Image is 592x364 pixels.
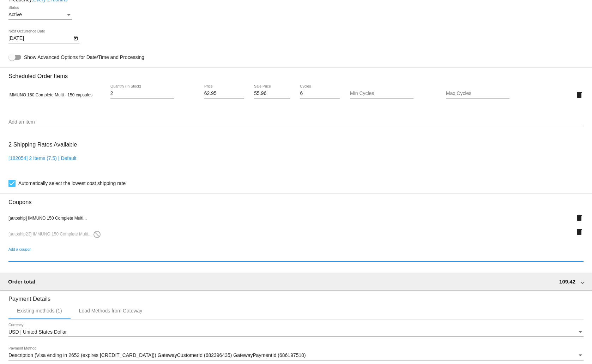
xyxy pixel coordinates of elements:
[8,290,584,302] h3: Payment Details
[8,36,72,41] input: Next Occurrence Date
[110,91,174,96] input: Quantity (In Stock)
[8,329,67,335] span: USD | United States Dollar
[575,91,584,99] mat-icon: delete
[8,352,306,358] span: Description (Visa ending in 2652 (expires [CREDIT_CARD_DATA])) GatewayCustomerId (682396435) Gate...
[204,91,244,96] input: Price
[8,155,77,161] a: [182054] 2 Items (7.5) | Default
[8,216,87,221] span: [autoship] IMMUNO 150 Complete Multi...
[8,119,584,125] input: Add an item
[8,193,584,205] h3: Coupons
[17,308,62,314] div: Existing methods (1)
[18,179,126,187] span: Automatically select the lowest cost shipping rate
[79,308,143,314] div: Load Methods from Gateway
[575,228,584,236] mat-icon: delete
[254,91,290,96] input: Sale Price
[8,254,584,259] input: Add a coupon
[72,34,79,42] button: Open calendar
[8,12,72,18] mat-select: Status
[446,91,509,96] input: Max Cycles
[8,67,584,79] h3: Scheduled Order Items
[8,279,35,285] span: Order total
[93,230,101,239] mat-icon: do_not_disturb
[559,279,575,285] span: 109.42
[8,93,92,97] span: IMMUNO 150 Complete Multi - 150 capsules
[8,12,22,17] span: Active
[350,91,413,96] input: Min Cycles
[8,329,584,335] mat-select: Currency
[24,54,144,61] span: Show Advanced Options for Date/Time and Processing
[8,232,101,237] span: [autoship23] IMMUNO 150 Complete Multi...
[8,353,584,358] mat-select: Payment Method
[575,214,584,222] mat-icon: delete
[8,137,77,152] h3: 2 Shipping Rates Available
[300,91,340,96] input: Cycles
